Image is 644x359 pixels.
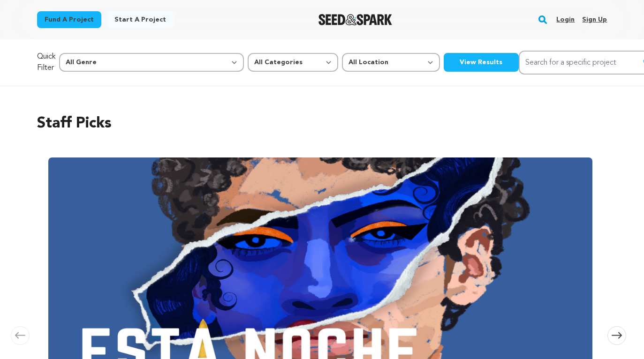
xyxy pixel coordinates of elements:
img: Seed&Spark Logo Dark Mode [318,14,392,25]
h2: Staff Picks [37,112,607,135]
button: View Results [444,53,519,72]
a: Sign up [582,12,607,27]
a: Start a project [107,11,174,28]
a: Seed&Spark Homepage [318,14,392,25]
a: Fund a project [37,11,101,28]
p: Quick Filter [37,51,55,74]
a: Login [556,12,575,27]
